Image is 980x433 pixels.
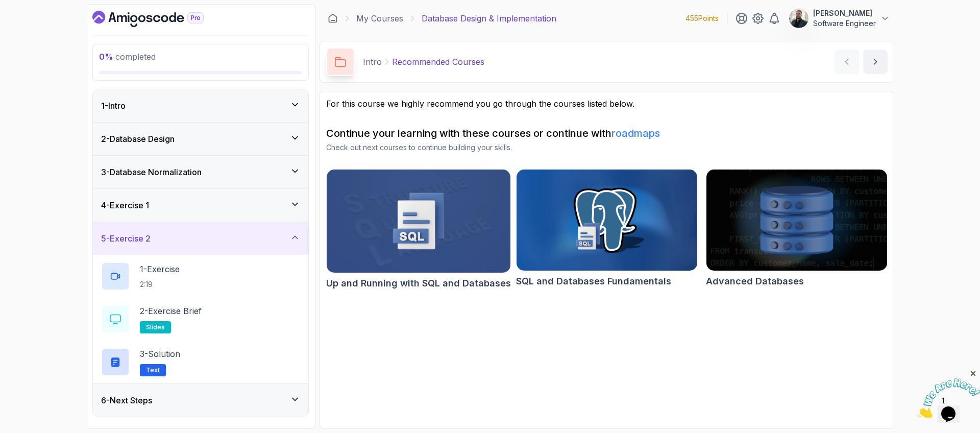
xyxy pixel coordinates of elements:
[93,222,308,255] button: 5-Exercise 2
[326,276,511,291] h2: Up and Running with SQL and Databases
[93,89,308,122] button: 1-Intro
[516,274,671,288] h2: SQL and Databases Fundamentals
[326,126,888,140] h2: Continue your learning with these courses or continue with
[99,52,156,62] span: completed
[327,170,510,273] img: Up and Running with SQL and Databases card
[140,279,180,290] p: 2:19
[328,13,338,23] a: Dashboard
[101,305,300,333] button: 2-Exercise Briefslides
[516,169,698,288] a: SQL and Databases Fundamentals cardSQL and Databases Fundamentals
[146,323,165,331] span: slides
[392,56,484,68] p: Recommended Courses
[813,18,876,29] p: Software Engineer
[140,263,180,275] p: 1 - Exercise
[863,50,888,74] button: next content
[326,142,888,153] p: Check out next courses to continue building your skills.
[789,9,808,28] img: user profile image
[99,52,113,62] span: 0 %
[93,384,308,417] button: 6-Next Steps
[101,394,152,406] h3: 6 - Next Steps
[326,98,888,110] p: For this course we highly recommend you go through the courses listed below.
[101,348,300,376] button: 3-SolutionText
[706,170,887,271] img: Advanced Databases card
[422,12,556,25] p: Database Design & Implementation
[146,366,160,374] span: Text
[517,170,697,271] img: SQL and Databases Fundamentals card
[4,4,8,13] span: 1
[101,199,149,211] h3: 4 - Exercise 1
[101,100,126,112] h3: 1 - Intro
[356,12,403,25] a: My Courses
[101,262,300,291] button: 1-Exercise2:19
[813,8,876,18] p: [PERSON_NAME]
[101,166,202,178] h3: 3 - Database Normalization
[140,305,202,317] p: 2 - Exercise Brief
[326,169,511,291] a: Up and Running with SQL and Databases cardUp and Running with SQL and Databases
[101,133,175,145] h3: 2 - Database Design
[93,156,308,188] button: 3-Database Normalization
[611,127,660,139] a: roadmaps
[93,123,308,155] button: 2-Database Design
[93,189,308,222] button: 4-Exercise 1
[363,56,382,68] p: Intro
[789,8,890,29] button: user profile image[PERSON_NAME]Software Engineer
[706,274,804,288] h2: Advanced Databases
[140,348,180,360] p: 3 - Solution
[835,50,859,74] button: previous content
[685,13,719,23] p: 455 Points
[917,369,980,418] iframe: chat widget
[92,11,227,27] a: Dashboard
[101,232,151,245] h3: 5 - Exercise 2
[706,169,888,288] a: Advanced Databases cardAdvanced Databases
